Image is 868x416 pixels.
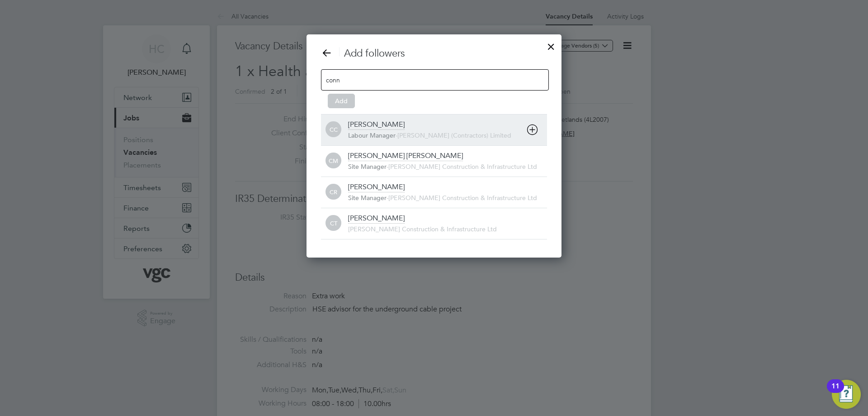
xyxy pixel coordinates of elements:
div: [PERSON_NAME] [348,182,405,192]
span: [PERSON_NAME] Construction & Infrastructure Ltd [348,225,497,233]
h3: Add followers [321,47,547,60]
span: CC [325,122,341,138]
span: Site Manager [348,194,387,202]
span: CM [325,153,341,169]
span: - [396,131,397,139]
button: Open Resource Center, 11 new notifications [832,380,861,409]
input: Search contacts... [326,74,382,86]
div: [PERSON_NAME] [PERSON_NAME] [348,151,463,161]
span: - [387,163,388,171]
button: Add [328,94,355,108]
span: - [387,194,388,202]
span: CR [325,184,341,200]
span: [PERSON_NAME] Construction & Infrastructure Ltd [388,194,537,202]
div: [PERSON_NAME] [348,214,405,224]
span: CT [325,215,341,231]
span: [PERSON_NAME] Construction & Infrastructure Ltd [388,163,537,171]
span: [PERSON_NAME] (Contractors) Limited [397,131,511,139]
span: Labour Manager [348,131,396,139]
span: Site Manager [348,163,387,171]
div: 11 [831,386,840,398]
div: [PERSON_NAME] [348,120,405,130]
